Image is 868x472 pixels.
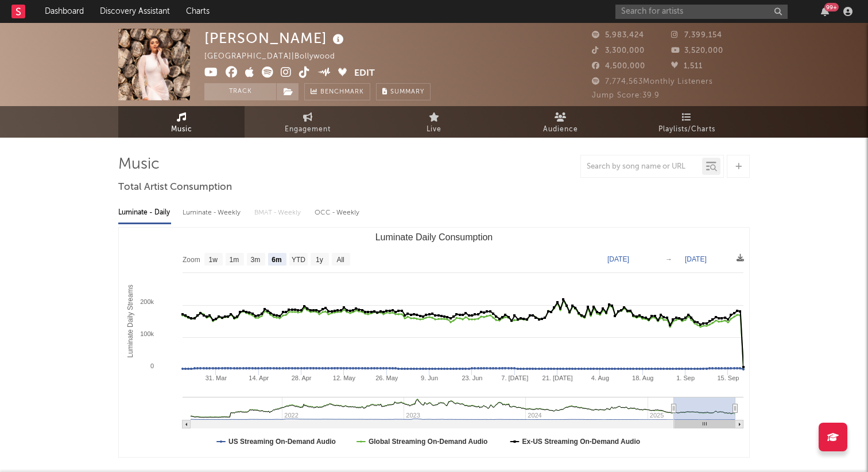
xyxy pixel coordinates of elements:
text: Luminate Daily Streams [126,284,134,357]
text: 9. Jun [421,375,438,381]
text: US Streaming On-Demand Audio [228,438,336,446]
a: Audience [497,106,623,138]
span: Live [427,123,441,136]
text: 4. Aug [591,375,609,381]
span: Total Artist Consumption [118,181,232,194]
text: Luminate Daily Consumption [375,232,493,242]
span: 3,520,000 [671,47,723,54]
text: [DATE] [685,255,707,263]
span: 1,511 [671,63,703,70]
a: Engagement [245,106,371,138]
button: Edit [354,67,375,81]
div: Luminate - Weekly [183,203,243,223]
text: 1m [230,256,239,264]
text: 26. May [375,375,398,381]
text: 31. Mar [206,375,227,381]
text: Zoom [183,256,200,264]
input: Search for artists [615,5,788,19]
span: Summary [390,89,424,95]
text: YTD [292,256,305,264]
text: → [665,255,672,263]
text: 1. Sep [676,375,695,381]
button: 99+ [821,7,829,16]
text: 15. Sep [717,375,739,381]
text: 100k [140,330,154,337]
span: 7,399,154 [671,32,722,39]
a: Live [371,106,497,138]
div: 99 + [824,3,839,11]
text: 23. Jun [462,375,482,381]
button: Summary [376,83,431,100]
a: Music [118,106,245,138]
a: Playlists/Charts [623,106,750,138]
div: [PERSON_NAME] [204,29,347,48]
text: 18. Aug [632,375,653,381]
text: 200k [140,298,154,305]
button: Track [204,83,276,100]
span: Audience [543,123,578,136]
div: [GEOGRAPHIC_DATA] | Bollywood [204,50,348,64]
svg: Luminate Daily Consumption [119,228,749,457]
text: Ex-US Streaming On-Demand Audio [522,438,641,446]
span: Benchmark [320,85,364,99]
span: Music [171,123,192,136]
text: 0 [150,362,154,369]
a: Benchmark [304,83,370,100]
span: 4,500,000 [592,63,645,70]
text: 6m [272,256,281,264]
text: 12. May [333,375,356,381]
text: 28. Apr [292,375,312,381]
text: All [336,256,344,264]
span: 5,983,424 [592,32,644,39]
input: Search by song name or URL [581,162,702,171]
text: 7. [DATE] [501,375,528,381]
text: Global Streaming On-Demand Audio [369,438,488,446]
span: 3,300,000 [592,47,645,54]
text: 1w [209,256,218,264]
text: 21. [DATE] [542,375,573,381]
text: [DATE] [607,255,629,263]
div: Luminate - Daily [118,203,171,223]
text: 14. Apr [249,375,269,381]
span: Jump Score: 39.9 [592,92,660,99]
div: OCC - Weekly [315,203,361,223]
span: 7,774,563 Monthly Listeners [592,78,713,85]
span: Playlists/Charts [658,123,715,136]
text: 1y [316,256,323,264]
span: Engagement [285,123,331,136]
text: 3m [251,256,261,264]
